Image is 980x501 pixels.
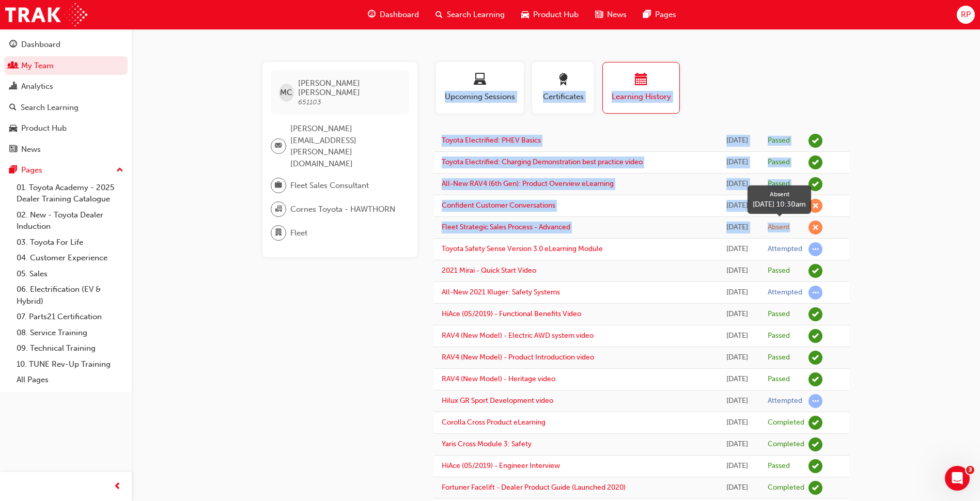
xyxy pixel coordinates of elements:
[447,9,505,21] span: Search Learning
[768,331,790,341] div: Passed
[280,87,292,99] span: MC
[533,9,579,21] span: Product Hub
[114,480,121,493] span: prev-icon
[12,281,128,309] a: 06. Electrification (EV & Hybrid)
[513,4,587,25] a: car-iconProduct Hub
[368,8,376,21] span: guage-icon
[442,331,594,340] a: RAV4 (New Model) - Electric AWD system video
[12,372,128,388] a: All Pages
[21,144,41,155] div: News
[722,395,752,407] div: Mon Jun 02 2025 13:59:34 GMT+0930 (Australian Central Standard Time)
[4,33,128,161] button: DashboardMy TeamAnalyticsSearch LearningProduct HubNews
[298,98,321,106] span: 651103
[595,8,603,21] span: news-icon
[442,136,541,145] a: Toyota Electrified: PHEV Basics
[427,4,513,25] a: search-iconSearch Learning
[275,179,282,192] span: briefcase-icon
[808,264,822,278] span: learningRecordVerb_PASS-icon
[442,223,570,231] a: Fleet Strategic Sales Process - Advanced
[442,353,594,362] a: RAV4 (New Model) - Product Introduction video
[643,8,651,21] span: pages-icon
[602,62,680,114] button: Learning History
[474,73,486,87] span: laptop-icon
[722,439,752,450] div: Mon Jun 02 2025 13:45:13 GMT+0930 (Australian Central Standard Time)
[768,309,790,319] div: Passed
[945,466,970,491] iframe: Intercom live chat
[444,91,516,103] span: Upcoming Sessions
[722,308,752,320] div: Tue Jun 03 2025 11:05:11 GMT+0930 (Australian Central Standard Time)
[442,483,626,492] a: Fortuner Facelift - Dealer Product Guide (Launched 2020)
[12,340,128,356] a: 09. Technical Training
[808,351,822,365] span: learningRecordVerb_PASS-icon
[768,158,790,167] div: Passed
[722,373,752,385] div: Tue Jun 03 2025 10:53:58 GMT+0930 (Australian Central Standard Time)
[442,374,555,383] a: RAV4 (New Model) - Heritage video
[540,91,586,103] span: Certificates
[9,40,17,50] span: guage-icon
[9,103,17,113] span: search-icon
[12,180,128,207] a: 01. Toyota Academy - 2025 Dealer Training Catalogue
[442,418,546,427] a: Corolla Cross Product eLearning
[4,35,128,54] a: Dashboard
[290,123,401,169] span: [PERSON_NAME][EMAIL_ADDRESS][PERSON_NAME][DOMAIN_NAME]
[635,4,685,25] a: pages-iconPages
[9,145,17,154] span: news-icon
[808,286,822,300] span: learningRecordVerb_ATTEMPT-icon
[722,178,752,190] div: Thu Sep 04 2025 15:44:23 GMT+0930 (Australian Central Standard Time)
[360,4,427,25] a: guage-iconDashboard
[722,222,752,233] div: Wed Aug 27 2025 10:30:00 GMT+0930 (Australian Central Standard Time)
[442,461,560,470] a: HiAce (05/2019) - Engineer Interview
[12,234,128,251] a: 03. Toyota For Life
[587,4,635,25] a: news-iconNews
[768,461,790,471] div: Passed
[12,207,128,234] a: 02. New - Toyota Dealer Induction
[808,177,822,191] span: learningRecordVerb_PASS-icon
[753,199,806,210] div: [DATE] 10:30am
[611,91,672,103] span: Learning History
[116,164,123,177] span: up-icon
[4,119,128,138] a: Product Hub
[290,203,395,215] span: Cornes Toyota - HAWTHORN
[607,9,627,21] span: News
[12,325,128,341] a: 08. Service Training
[532,62,594,114] button: Certificates
[655,9,676,21] span: Pages
[722,482,752,494] div: Mon Jun 02 2025 13:38:50 GMT+0930 (Australian Central Standard Time)
[442,440,532,448] a: Yaris Cross Module 3: Safety
[808,155,822,169] span: learningRecordVerb_PASS-icon
[290,180,369,192] span: Fleet Sales Consultant
[808,134,822,148] span: learningRecordVerb_PASS-icon
[768,440,804,449] div: Completed
[380,9,419,21] span: Dashboard
[768,136,790,146] div: Passed
[442,266,536,275] a: 2021 Mirai - Quick Start Video
[768,179,790,189] div: Passed
[768,483,804,493] div: Completed
[808,329,822,343] span: learningRecordVerb_PASS-icon
[9,166,17,175] span: pages-icon
[808,437,822,451] span: learningRecordVerb_COMPLETE-icon
[768,288,802,298] div: Attempted
[4,140,128,159] a: News
[722,135,752,147] div: Fri Sep 19 2025 12:04:37 GMT+0930 (Australian Central Standard Time)
[442,288,560,296] a: All-New 2021 Kluger: Safety Systems
[808,221,822,234] span: learningRecordVerb_ABSENT-icon
[722,287,752,299] div: Tue Jun 03 2025 11:13:36 GMT+0930 (Australian Central Standard Time)
[442,309,581,318] a: HiAce (05/2019) - Functional Benefits Video
[435,8,443,21] span: search-icon
[722,330,752,342] div: Tue Jun 03 2025 11:01:05 GMT+0930 (Australian Central Standard Time)
[753,190,806,199] div: Absent
[808,372,822,386] span: learningRecordVerb_PASS-icon
[722,156,752,168] div: Mon Sep 15 2025 14:31:25 GMT+0930 (Australian Central Standard Time)
[21,122,67,134] div: Product Hub
[808,459,822,473] span: learningRecordVerb_PASS-icon
[442,179,614,188] a: All-New RAV4 (6th Gen): Product Overview eLearning
[21,81,53,92] div: Analytics
[808,394,822,408] span: learningRecordVerb_ATTEMPT-icon
[768,374,790,384] div: Passed
[275,202,282,216] span: organisation-icon
[557,73,569,87] span: award-icon
[768,418,804,428] div: Completed
[4,161,128,180] button: Pages
[12,250,128,266] a: 04. Customer Experience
